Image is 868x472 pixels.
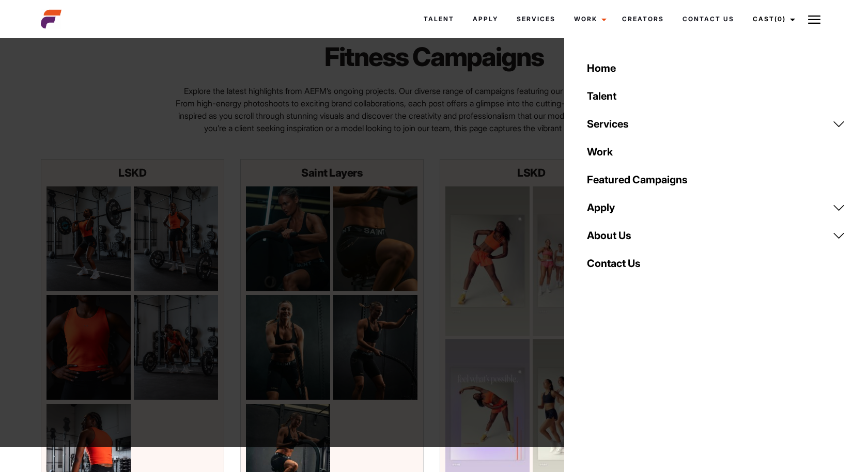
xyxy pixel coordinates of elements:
[774,15,786,23] span: (0)
[174,85,694,134] p: Explore the latest highlights from AEFM’s ongoing projects. Our diverse range of campaigns featur...
[808,13,820,26] img: Burger icon
[581,166,851,194] a: Featured Campaigns
[581,54,851,82] a: Home
[47,165,218,181] p: LSKD
[581,194,851,222] a: Apply
[445,165,617,181] p: LSKD
[41,9,61,29] img: cropped-aefm-brand-fav-22-square.png
[581,249,851,277] a: Contact Us
[743,5,801,33] a: Cast(0)
[581,110,851,138] a: Services
[613,5,673,33] a: Creators
[414,5,463,33] a: Talent
[581,138,851,166] a: Work
[581,82,851,110] a: Talent
[241,41,628,72] h1: Fitness Campaigns
[507,5,565,33] a: Services
[565,5,613,33] a: Work
[463,5,507,33] a: Apply
[246,165,417,181] p: Saint Layers
[673,5,743,33] a: Contact Us
[581,222,851,249] a: About Us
